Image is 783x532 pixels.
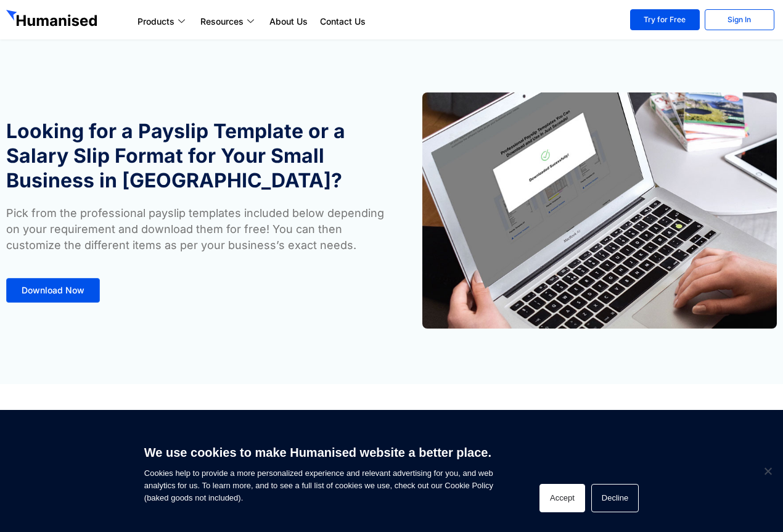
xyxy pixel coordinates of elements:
[144,438,493,504] span: Cookies help to provide a more personalized experience and relevant advertising for you, and web ...
[194,14,263,29] a: Resources
[6,278,100,303] a: Download Now
[263,14,314,29] a: About Us
[22,286,84,295] span: Download Now
[6,205,385,253] p: Pick from the professional payslip templates included below depending on your requirement and dow...
[314,14,372,29] a: Contact Us
[591,484,639,512] button: Decline
[539,484,585,512] button: Accept
[6,119,385,193] h1: Looking for a Payslip Template or a Salary Slip Format for Your Small Business in [GEOGRAPHIC_DATA]?
[630,9,700,30] a: Try for Free
[705,9,774,30] a: Sign In
[6,10,100,30] img: GetHumanised Logo
[131,14,194,29] a: Products
[761,465,774,477] span: Decline
[144,444,493,461] h6: We use cookies to make Humanised website a better place.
